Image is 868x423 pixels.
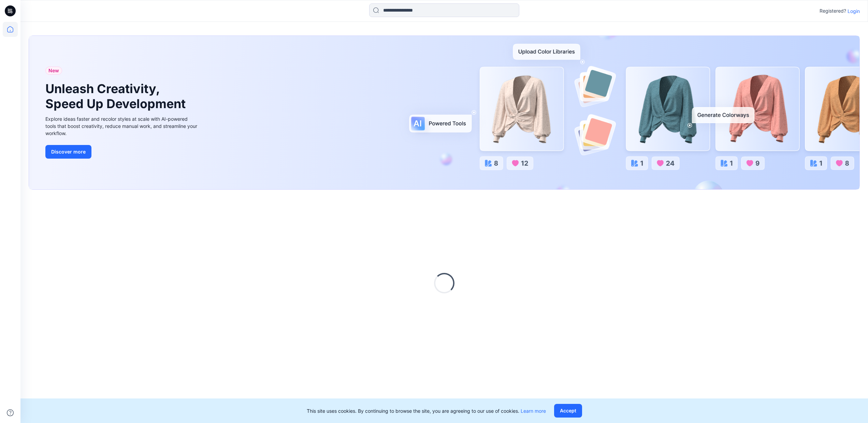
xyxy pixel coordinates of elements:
[45,145,199,159] a: Discover more
[48,67,59,75] span: New
[820,7,846,15] p: Registered?
[45,145,91,159] button: Discover more
[554,404,582,418] button: Accept
[521,408,546,414] a: Learn more
[848,8,860,15] p: Login
[45,82,189,111] h1: Unleash Creativity, Speed Up Development
[45,115,199,137] div: Explore ideas faster and recolor styles at scale with AI-powered tools that boost creativity, red...
[307,407,546,414] p: This site uses cookies. By continuing to browse the site, you are agreeing to our use of cookies.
